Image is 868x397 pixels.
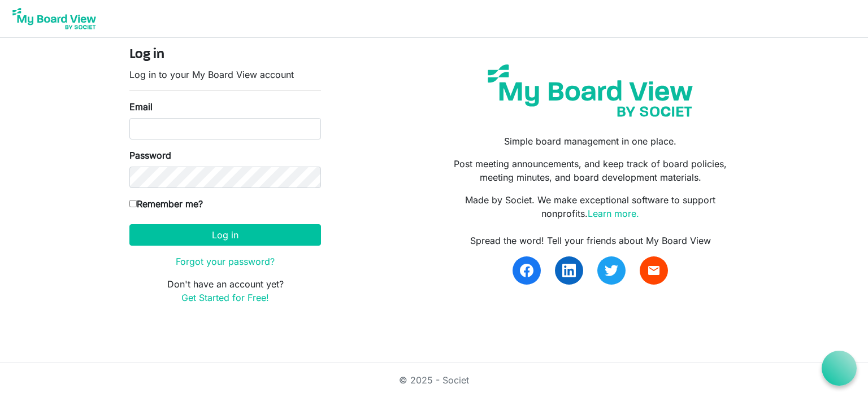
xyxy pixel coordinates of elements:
[442,234,739,247] div: Spread the word! Tell your friends about My Board View
[129,197,203,211] label: Remember me?
[640,256,668,285] a: email
[442,157,739,184] p: Post meeting announcements, and keep track of board policies, meeting minutes, and board developm...
[399,374,469,386] a: © 2025 - Societ
[442,193,739,220] p: Made by Societ. We make exceptional software to support nonprofits.
[9,5,99,33] img: My Board View Logo
[129,224,321,246] button: Log in
[129,200,137,207] input: Remember me?
[176,256,275,267] a: Forgot your password?
[479,56,701,125] img: my-board-view-societ.svg
[129,149,171,162] label: Password
[562,264,576,277] img: linkedin.svg
[129,277,321,304] p: Don't have an account yet?
[442,134,739,148] p: Simple board management in one place.
[647,264,661,277] span: email
[605,264,618,277] img: twitter.svg
[129,68,321,81] p: Log in to your My Board View account
[129,47,321,63] h4: Log in
[588,208,639,219] a: Learn more.
[129,100,153,114] label: Email
[520,264,533,277] img: facebook.svg
[181,292,269,303] a: Get Started for Free!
